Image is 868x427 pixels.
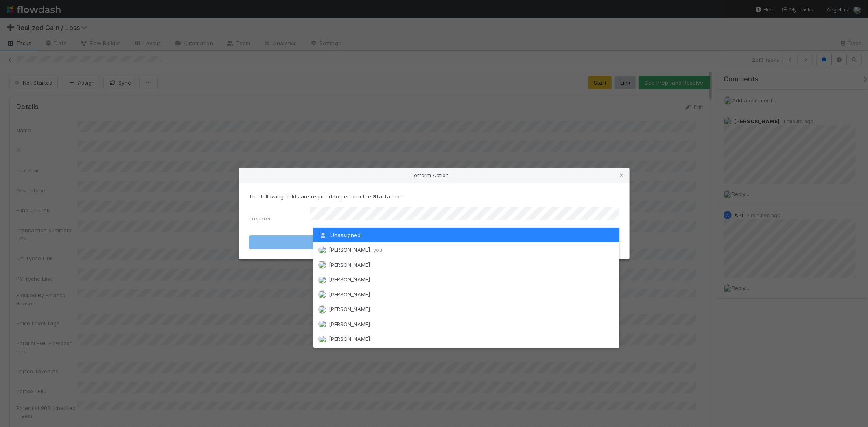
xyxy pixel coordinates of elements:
img: avatar_a30eae2f-1634-400a-9e21-710cfd6f71f0.png [318,290,326,298]
span: you [373,246,382,253]
span: [PERSON_NAME] [329,291,370,298]
img: avatar_66854b90-094e-431f-b713-6ac88429a2b8.png [318,246,326,254]
span: [PERSON_NAME] [329,276,370,283]
span: Unassigned [318,232,361,238]
img: avatar_df83acd9-d480-4d6e-a150-67f005a3ea0d.png [318,276,326,284]
img: avatar_45ea4894-10ca-450f-982d-dabe3bd75b0b.png [318,305,326,314]
span: [PERSON_NAME] [329,261,370,268]
strong: Start [373,193,387,200]
img: avatar_04ed6c9e-3b93-401c-8c3a-8fad1b1fc72c.png [318,320,326,328]
span: [PERSON_NAME] [329,246,382,253]
label: Preparer [249,214,271,222]
button: Start [249,235,619,249]
p: The following fields are required to perform the action: [249,192,619,200]
img: avatar_00bac1b4-31d4-408a-a3b3-edb667efc506.png [318,335,326,343]
span: [PERSON_NAME] [329,321,370,327]
span: [PERSON_NAME] [329,306,370,312]
img: avatar_55a2f090-1307-4765-93b4-f04da16234ba.png [318,261,326,269]
span: [PERSON_NAME] [329,335,370,342]
div: Perform Action [239,168,629,183]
